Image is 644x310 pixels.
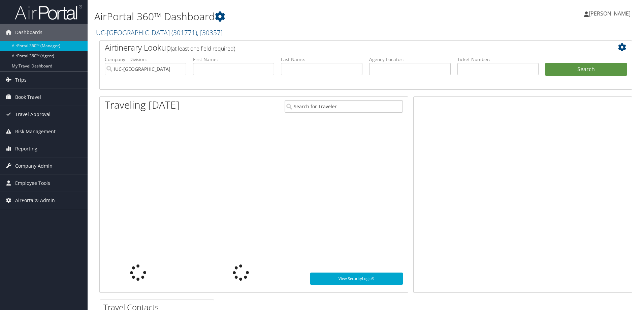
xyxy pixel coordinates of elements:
[457,56,539,63] label: Ticket Number:
[285,100,403,113] input: Search for Traveler
[15,24,42,41] span: Dashboards
[15,123,56,140] span: Risk Management
[171,28,197,37] span: ( 301771 )
[15,175,50,192] span: Employee Tools
[281,56,362,63] label: Last Name:
[197,28,223,37] span: , [ 30357 ]
[94,28,223,37] a: IUC-[GEOGRAPHIC_DATA]
[545,63,627,76] button: Search
[15,89,41,106] span: Book Travel
[171,45,235,52] span: (at least one field required)
[15,106,51,123] span: Travel Approval
[105,42,582,53] h2: Airtinerary Lookup
[15,72,27,88] span: Trips
[369,56,451,63] label: Agency Locator:
[15,4,82,20] img: airportal-logo.png
[94,9,456,24] h1: AirPortal 360™ Dashboard
[310,273,403,285] a: View SecurityLogic®
[15,158,53,174] span: Company Admin
[15,140,37,157] span: Reporting
[589,10,631,17] span: [PERSON_NAME]
[105,56,186,63] label: Company - Division:
[584,3,637,24] a: [PERSON_NAME]
[15,192,55,209] span: AirPortal® Admin
[193,56,275,63] label: First Name:
[105,98,180,112] h1: Traveling [DATE]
